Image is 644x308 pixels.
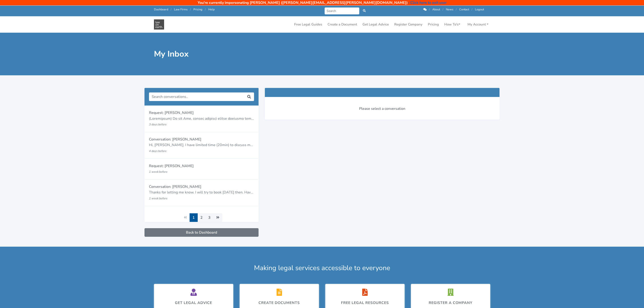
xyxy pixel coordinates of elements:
span: / [171,7,172,11]
a: Request: [PERSON_NAME] 1) During the last session, I was advised to wait for the hearings ([PERSO... [144,206,259,233]
h1: My Inbox [154,49,319,59]
a: Register Company [392,20,424,29]
img: Law On Earth [154,19,164,30]
p: Conversation: [PERSON_NAME] [149,184,254,190]
a: Help [208,7,215,11]
span: / [472,7,472,11]
p: Request: [PERSON_NAME] [149,163,254,169]
a: Conversation: [PERSON_NAME] Thanks for letting me know. I will try to book [DATE] then. Have a lo... [144,179,259,206]
a: Logout [475,7,484,11]
div: Create Documents [259,300,300,306]
span: / [429,7,430,11]
a: How To's [442,20,462,29]
a: Next » [213,213,222,222]
div: Making legal services accessible to everyone [151,263,493,273]
a: Free Legal Guides [292,20,324,29]
a: Get Legal Advice [361,20,391,29]
p: (Loremipsum) Do sit Ame, consec adipisci elitse doeiusmo tem incidi utlabor etdo MAG aliquae ad m... [149,116,254,122]
p: Request: [PERSON_NAME] [149,110,254,116]
a: Pricing [426,20,441,29]
a: 2 [197,213,206,222]
a: Request: [PERSON_NAME] (Loremipsum) Do sit Ame, consec adipisci elitse doeiusmo tem incidi utlabo... [144,106,259,132]
span: / [205,7,206,11]
p: Conversation: [PERSON_NAME] [149,137,254,143]
small: 4 days before [149,149,167,153]
a: Law Firms [174,7,188,11]
a: 3 [205,213,213,222]
span: 1 [190,213,198,222]
a: Request: [PERSON_NAME] 1 week before [144,159,259,179]
small: 1 week before [149,170,167,174]
a: Conversation: [PERSON_NAME] Hi, [PERSON_NAME]. I have limited time (20min) to discuss my issues w... [144,132,259,159]
a: Back to Dashboard [144,228,259,237]
a: My Account [466,20,490,29]
a: About [432,7,440,11]
input: Search [325,7,360,14]
p: Thanks for letting me know. I will try to book [DATE] then. Have a lovely day [149,190,254,195]
span: / [190,7,191,11]
a: Pricing [193,7,202,11]
div: Free legal resources [341,300,389,306]
a: Create a Document [326,20,359,29]
span: / [442,7,443,11]
small: 1 week before [149,196,167,200]
a: Contact [459,7,469,11]
input: Search conversations.. [149,92,245,101]
p: Hi, [PERSON_NAME]. I have limited time (20min) to discuss my issues with you. I truly appreciate ... [149,142,254,148]
div: Get Legal Advice [175,300,212,306]
a: Dashboard [154,7,168,11]
div: Please select a conversation [269,101,495,116]
li: « Previous [181,213,190,222]
a: - Click here to exit user [408,0,447,5]
span: / [456,7,457,11]
div: Register a Company [429,300,472,306]
small: 3 days before [149,122,167,126]
nav: Page navigation [144,213,259,222]
a: News [446,7,453,11]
